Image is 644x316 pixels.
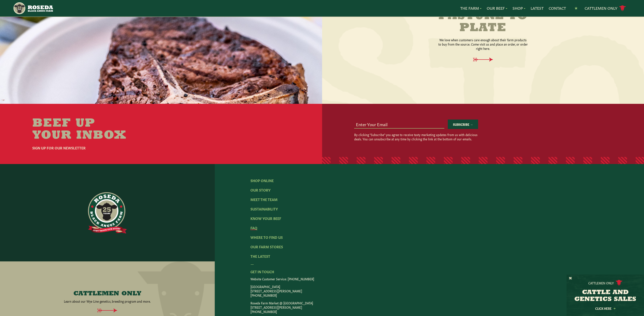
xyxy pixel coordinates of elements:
[250,225,257,230] a: FAQ
[250,216,281,221] a: Know Your Beef
[64,299,151,303] p: Learn about our Wye Line genetics, breeding program and more.
[73,290,141,297] h4: CATTLEMEN ONLY
[250,197,278,202] a: Meet The Team
[588,281,614,285] p: Cattlemen Only
[354,132,478,141] p: By clicking "Subscribe" you agree to receive tasty marketing updates from us with delicious deals...
[572,289,639,303] h3: CATTLE AND GENETICS SALES
[250,206,278,211] a: Sustainability
[585,5,626,12] a: Cattlemen Only
[32,118,142,142] h2: Beef Up Your Inbox
[250,235,283,239] a: Where To Find Us
[586,307,625,310] a: Click Here
[460,5,482,11] a: The Farm
[250,244,283,249] a: Our Farm Stores
[250,284,608,297] p: [GEOGRAPHIC_DATA] [STREET_ADDRESS][PERSON_NAME] [PHONE_NUMBER]
[513,5,525,11] a: Shop
[250,187,270,192] a: Our Story
[250,277,608,281] p: Website Customer Service: [PHONE_NUMBER]
[448,120,478,129] button: Subscribe →
[250,254,270,258] a: The Latest
[487,5,507,11] a: Our Beef
[13,2,53,15] img: https://roseda.com/wp-content/uploads/2021/05/roseda-25-header.png
[438,38,528,51] p: We love when customers care enough about their farm products to buy from the source. Come visit u...
[250,261,608,266] div: —
[616,280,622,286] img: cattle-icon.svg
[32,145,142,150] h6: Sign Up For Our Newsletter
[549,5,566,11] a: Contact
[569,276,572,281] button: X
[531,5,544,11] a: Latest
[250,301,608,314] p: Roseda Farm Market @ [GEOGRAPHIC_DATA] [STREET_ADDRESS][PERSON_NAME] [PHONE_NUMBER]
[88,192,127,233] img: https://roseda.com/wp-content/uploads/2021/06/roseda-25-full@2x.png
[18,290,197,303] a: CATTLEMEN ONLY Learn about our Wye Line genetics, breeding program and more.
[250,178,274,183] a: Shop Online
[354,120,444,128] input: Enter Your Email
